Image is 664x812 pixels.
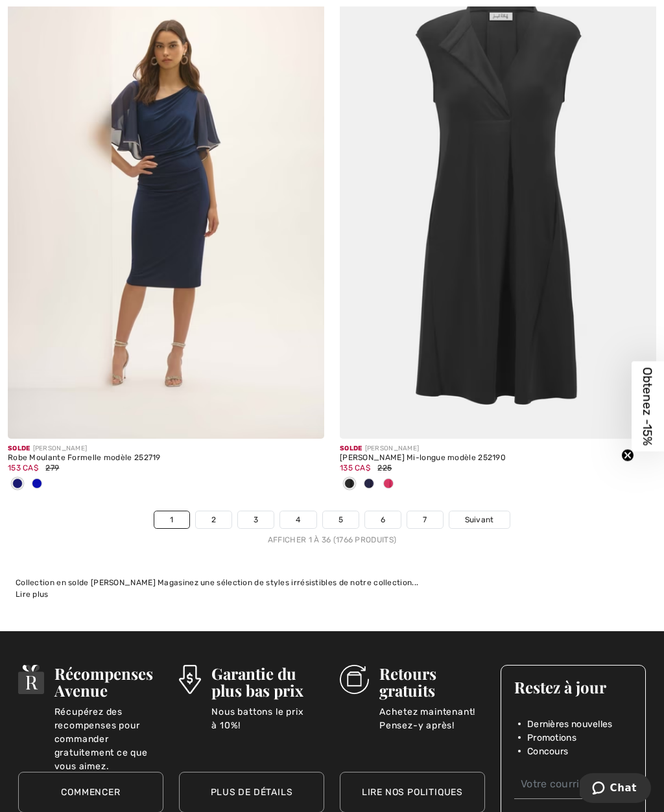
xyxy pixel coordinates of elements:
[407,511,442,528] a: 7
[527,717,613,731] span: Dernières nouvelles
[449,511,510,528] a: Suivant
[8,444,324,454] div: [PERSON_NAME]
[211,665,324,699] h3: Garantie du plus bas prix
[340,463,370,472] span: 135 CA$
[238,511,274,528] a: 3
[621,448,634,461] button: Close teaser
[340,665,369,694] img: Retours gratuits
[16,590,49,599] span: Lire plus
[377,463,392,472] span: 225
[16,577,648,588] div: Collection en solde [PERSON_NAME] Magasinez une sélection de styles irrésistibles de notre collec...
[45,463,59,472] span: 279
[379,474,398,495] div: Geranium
[54,705,163,731] p: Récupérez des recompenses pour commander gratuitement ce que vous aimez.
[8,445,30,452] span: Solde
[527,745,568,758] span: Concours
[365,511,401,528] a: 6
[8,474,27,495] div: Midnight Blue
[379,705,485,731] p: Achetez maintenant! Pensez-y après!
[340,454,656,463] div: [PERSON_NAME] Mi-longue modèle 252190
[580,773,651,806] iframe: Ouvre un widget dans lequel vous pouvez chatter avec l’un de nos agents
[196,511,231,528] a: 2
[323,511,359,528] a: 5
[154,511,189,528] a: 1
[632,361,664,451] div: Obtenez -15%Close teaser
[359,474,379,495] div: Midnight Blue
[27,474,47,495] div: Royal Sapphire 163
[527,731,576,745] span: Promotions
[514,770,632,799] input: Votre courriel ici
[379,665,485,699] h3: Retours gratuits
[18,665,44,694] img: Récompenses Avenue
[465,514,494,526] span: Suivant
[340,474,359,495] div: Black
[514,679,632,695] h3: Restez à jour
[211,705,324,731] p: Nous battons le prix à 10%!
[8,454,324,463] div: Robe Moulante Formelle modèle 252719
[54,665,163,699] h3: Récompenses Avenue
[340,444,656,454] div: [PERSON_NAME]
[179,665,201,694] img: Garantie du plus bas prix
[8,463,38,472] span: 153 CA$
[340,445,362,452] span: Solde
[641,367,656,445] span: Obtenez -15%
[280,511,316,528] a: 4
